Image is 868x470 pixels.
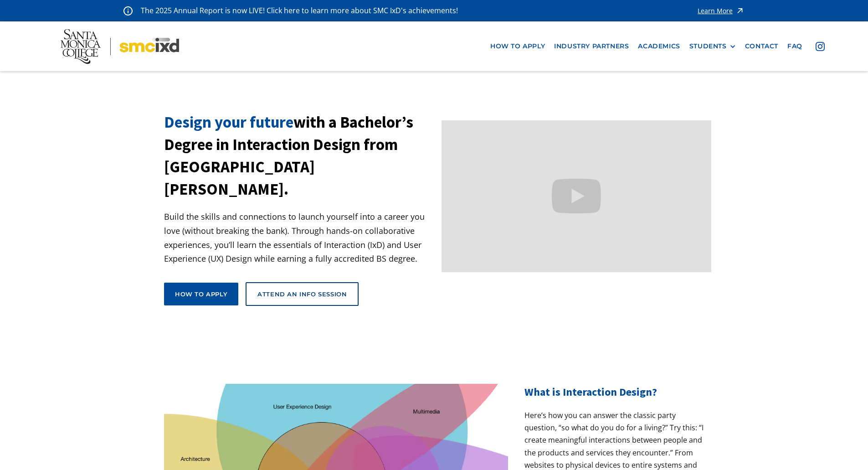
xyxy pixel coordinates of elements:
[689,42,736,50] div: STUDENTS
[61,29,179,64] img: Santa Monica College - SMC IxD logo
[246,282,359,306] a: Attend an Info Session
[735,5,745,17] img: icon - arrow - alert
[816,42,825,51] img: icon - instagram
[524,384,704,400] h2: What is Interaction Design?
[164,210,434,265] p: Build the skills and connections to launch yourself into a career you love (without breaking the ...
[175,290,227,298] div: How to apply
[164,283,238,305] a: How to apply
[257,290,347,298] div: Attend an Info Session
[698,8,733,14] div: Learn More
[164,111,434,201] h1: with a Bachelor’s Degree in Interaction Design from [GEOGRAPHIC_DATA][PERSON_NAME].
[141,5,459,17] p: The 2025 Annual Report is now LIVE! Click here to learn more about SMC IxD's achievements!
[486,38,550,55] a: how to apply
[783,38,807,55] a: faq
[123,6,133,15] img: icon - information - alert
[164,112,293,132] span: Design your future
[550,38,633,55] a: industry partners
[698,5,745,17] a: Learn More
[740,38,783,55] a: contact
[633,38,684,55] a: Academics
[442,120,712,272] iframe: Design your future with a Bachelor's Degree in Interaction Design from Santa Monica College
[689,42,727,50] div: STUDENTS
